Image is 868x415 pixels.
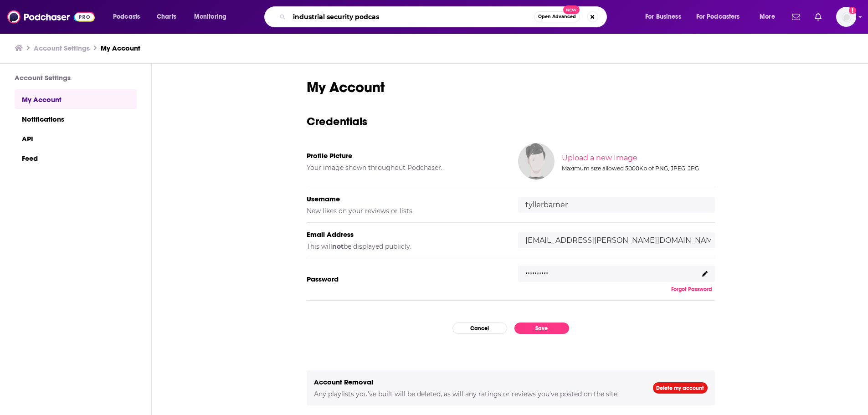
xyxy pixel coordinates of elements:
[563,5,580,14] span: New
[15,128,137,148] a: API
[307,230,503,239] h5: Email Address
[836,7,856,27] span: Logged in as tyllerbarner
[534,11,580,22] button: Open AdvancedNew
[289,10,534,24] input: Search podcasts, credits, & more...
[760,10,775,23] span: More
[518,197,715,213] input: username
[307,114,715,128] h3: Credentials
[157,10,176,23] span: Charts
[836,7,856,27] img: User Profile
[332,242,344,251] b: not
[314,378,638,386] h5: Account Removal
[452,323,507,334] button: Cancel
[314,390,638,398] h5: Any playlists you've built will be deleted, as will any ratings or reviews you've posted on the s...
[836,7,856,27] button: Show profile menu
[639,10,693,24] button: open menu
[307,195,503,203] h5: Username
[307,78,715,96] h1: My Account
[518,143,555,179] img: Your profile image
[753,10,786,24] button: open menu
[15,89,137,109] a: My Account
[514,323,569,334] button: Save
[101,44,140,52] a: My Account
[518,232,715,248] input: email
[525,263,548,277] p: ..........
[696,10,740,23] span: For Podcasters
[307,151,503,160] h5: Profile Picture
[562,165,713,172] div: Maximum size allowed 5000Kb of PNG, JPEG, JPG
[307,207,503,215] h5: New likes on your reviews or lists
[15,73,137,82] h3: Account Settings
[273,6,616,27] div: Search podcasts, credits, & more...
[645,10,681,23] span: For Business
[690,10,753,24] button: open menu
[15,109,137,128] a: Notifications
[307,275,503,283] h5: Password
[788,9,804,25] a: Show notifications dropdown
[151,10,182,24] a: Charts
[188,10,238,24] button: open menu
[194,10,226,23] span: Monitoring
[538,15,576,19] span: Open Advanced
[15,148,137,168] a: Feed
[307,242,503,251] h5: This will be displayed publicly.
[113,10,140,23] span: Podcasts
[107,10,152,24] button: open menu
[653,382,708,394] a: Delete my account
[849,7,856,14] svg: Add a profile image
[307,164,503,172] h5: Your image shown throughout Podchaser.
[34,44,90,52] a: Account Settings
[811,9,825,25] a: Show notifications dropdown
[668,286,715,293] button: Forgot Password
[7,8,95,26] img: Podchaser - Follow, Share and Rate Podcasts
